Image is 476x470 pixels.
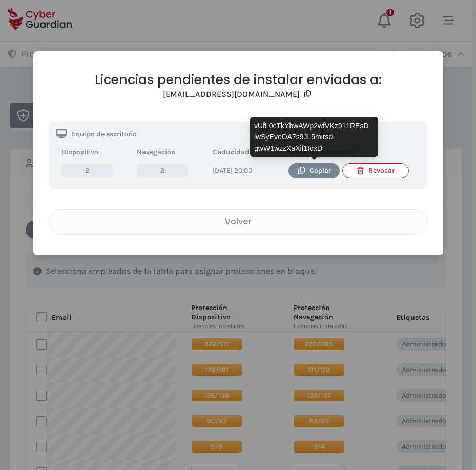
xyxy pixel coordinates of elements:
[57,215,420,228] div: Volver
[163,89,300,99] h3: [EMAIL_ADDRESS][DOMAIN_NAME]
[132,144,208,160] th: Navegación
[208,144,283,160] th: Caducidad
[296,165,332,176] div: Copiar
[208,160,283,181] td: [DATE] 20:00
[49,209,428,235] button: Volver
[288,163,340,178] button: Copiar
[49,72,428,88] h2: Licencias pendientes de instalar enviadas a:
[61,164,113,177] span: 2
[56,144,132,160] th: Dispositivo
[137,164,188,177] span: 2
[350,165,401,176] div: Revocar
[72,131,137,138] p: Equipo de escritorio
[342,163,409,178] button: Revocar
[302,88,313,101] button: Copy email
[250,117,378,157] div: vUfL0cTkYbwAWp2wfVKz911REsD-lwSyEveOA7s9JL5mirsd-gwW1wzzXaXif1IdxD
